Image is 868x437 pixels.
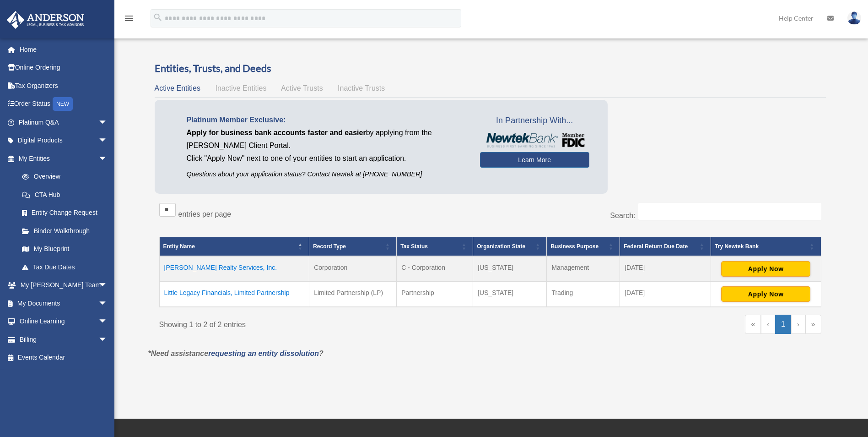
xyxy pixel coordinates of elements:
label: Search: [610,212,635,219]
span: arrow_drop_down [98,113,117,132]
img: NewtekBankLogoSM.png [485,133,585,147]
span: Business Purpose [550,243,598,250]
span: Record Type [313,243,346,250]
td: Management [547,256,620,282]
span: In Partnership With... [480,114,589,128]
span: Inactive Entities [215,84,266,92]
span: arrow_drop_down [98,131,117,150]
th: Record Type: Activate to sort [309,237,397,256]
a: Tax Due Dates [13,258,117,276]
a: My Blueprint [13,240,117,258]
span: arrow_drop_down [98,149,117,168]
a: Tax Organizers [6,76,121,95]
td: [DATE] [620,256,711,282]
span: Entity Name [163,243,195,250]
a: Last [805,315,821,334]
a: Events Calendar [6,349,121,367]
td: [PERSON_NAME] Realty Services, Inc. [159,256,309,282]
p: by applying from the [PERSON_NAME] Client Portal. [187,126,466,152]
td: [US_STATE] [473,281,547,307]
span: Apply for business bank accounts faster and easier [187,129,366,137]
a: menu [124,16,135,24]
span: arrow_drop_down [98,276,117,295]
h3: Entities, Trusts, and Deeds [155,61,826,76]
a: 1 [775,315,791,334]
th: Try Newtek Bank : Activate to sort [711,237,821,256]
span: Tax Status [400,243,428,250]
a: My Entitiesarrow_drop_down [6,149,117,168]
a: Billingarrow_drop_down [6,330,121,349]
th: Organization State: Activate to sort [473,237,547,256]
td: [DATE] [620,281,711,307]
img: Anderson Advisors Platinum Portal [4,11,87,29]
td: Trading [547,281,620,307]
td: C - Corporation [397,256,473,282]
a: CTA Hub [13,186,117,204]
div: NEW [53,97,73,111]
p: Click "Apply Now" next to one of your entities to start an application. [187,152,466,165]
a: Online Learningarrow_drop_down [6,312,121,331]
a: Platinum Q&Aarrow_drop_down [6,113,121,131]
div: Try Newtek Bank [715,241,807,252]
label: entries per page [178,210,232,218]
p: Platinum Member Exclusive: [187,114,466,126]
th: Tax Status: Activate to sort [397,237,473,256]
button: Apply Now [721,286,810,302]
td: [US_STATE] [473,256,547,282]
a: Digital Productsarrow_drop_down [6,131,121,150]
td: Partnership [397,281,473,307]
a: Order StatusNEW [6,95,121,114]
td: Limited Partnership (LP) [309,281,397,307]
a: Binder Walkthrough [13,222,117,240]
span: arrow_drop_down [98,294,117,313]
a: First [745,315,761,334]
span: arrow_drop_down [98,312,117,331]
a: Online Ordering [6,59,121,77]
img: User Pic [847,11,861,25]
a: Home [6,40,121,59]
th: Entity Name: Activate to invert sorting [159,237,309,256]
th: Federal Return Due Date: Activate to sort [620,237,711,256]
em: *Need assistance ? [148,350,323,357]
div: Showing 1 to 2 of 2 entries [159,315,484,331]
span: Active Trusts [281,84,323,92]
p: Questions about your application status? Contact Newtek at [PHONE_NUMBER] [187,169,466,180]
a: Previous [761,315,775,334]
span: Inactive Trusts [338,84,385,92]
a: Next [791,315,805,334]
a: My Documentsarrow_drop_down [6,294,121,312]
span: arrow_drop_down [98,330,117,349]
td: Corporation [309,256,397,282]
a: Overview [13,168,112,186]
span: Active Entities [155,84,200,92]
th: Business Purpose: Activate to sort [547,237,620,256]
i: search [153,12,163,22]
i: menu [124,13,135,24]
a: Learn More [480,152,589,168]
a: My [PERSON_NAME] Teamarrow_drop_down [6,276,121,295]
td: Little Legacy Financials, Limited Partnership [159,281,309,307]
span: Federal Return Due Date [624,243,688,250]
a: Entity Change Request [13,204,117,222]
a: requesting an entity dissolution [208,350,319,357]
button: Apply Now [721,261,810,277]
span: Organization State [477,243,525,250]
